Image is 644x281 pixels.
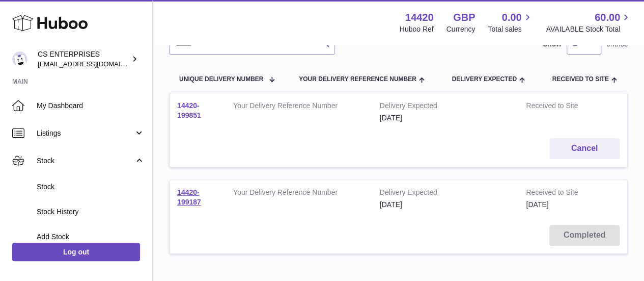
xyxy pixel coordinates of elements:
strong: Your Delivery Reference Number [233,101,365,113]
div: Currency [446,24,475,34]
a: 0.00 Total sales [488,11,533,34]
span: Total sales [488,24,533,34]
strong: GBP [453,11,475,24]
div: [DATE] [380,200,511,210]
span: Your Delivery Reference Number [299,76,416,83]
span: Unique Delivery Number [179,76,263,83]
span: [DATE] [526,200,548,209]
a: Log out [12,243,140,261]
strong: Delivery Expected [380,101,511,113]
div: CS ENTERPRISES [38,49,129,69]
strong: Your Delivery Reference Number [233,188,365,200]
span: Stock [37,156,134,166]
div: [DATE] [380,113,511,123]
strong: Delivery Expected [380,188,511,200]
span: Received to Site [552,76,609,83]
span: Stock [37,182,145,192]
span: Delivery Expected [452,76,516,83]
a: 14420-199851 [177,101,201,119]
div: Huboo Ref [400,24,434,34]
strong: Received to Site [526,188,593,200]
strong: 14420 [405,11,434,24]
span: AVAILABLE Stock Total [546,24,632,34]
a: 60.00 AVAILABLE Stock Total [546,11,632,34]
span: [EMAIL_ADDRESS][DOMAIN_NAME] [38,60,150,68]
span: My Dashboard [37,101,145,111]
span: 0.00 [502,11,522,24]
button: Cancel [549,138,620,159]
a: 14420-199187 [177,188,201,206]
span: Stock History [37,207,145,217]
img: internalAdmin-14420@internal.huboo.com [12,52,27,67]
span: Add Stock [37,232,145,242]
span: Listings [37,129,134,138]
span: 60.00 [595,11,620,24]
strong: Received to Site [526,101,593,113]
